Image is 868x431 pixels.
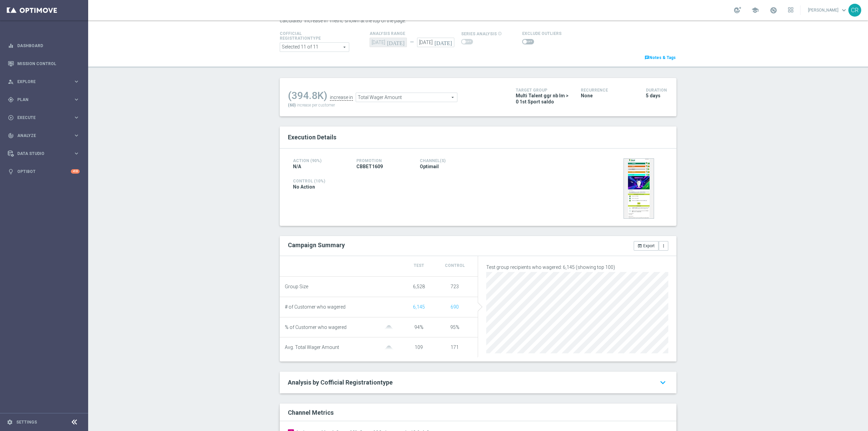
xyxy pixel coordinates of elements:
span: Group Size [285,284,308,290]
a: Analysis by Cofficial Registrationtype keyboard_arrow_down [288,378,668,387]
div: (394.8K) [288,90,327,102]
span: Data Studio [17,152,73,156]
span: school [751,6,759,14]
span: series analysis [461,32,497,36]
span: Show unique customers [451,304,459,310]
i: keyboard_arrow_right [73,78,80,85]
h4: Action (90%) [293,158,346,163]
div: Plan [8,97,73,103]
h4: Channel(s) [420,158,473,163]
i: track_changes [8,133,14,139]
a: Settings [16,420,37,424]
button: play_circle_outline Execute keyboard_arrow_right [7,115,80,120]
a: Optibot [17,162,71,180]
span: Explore [17,80,73,84]
i: settings [7,419,13,425]
span: (60) [288,103,296,107]
span: Show unique customers [413,304,425,310]
span: Analysis by Cofficial Registrationtype [288,379,393,386]
div: Mission Control [8,55,80,73]
span: Analyze [17,134,73,138]
img: 36253.jpeg [624,158,654,219]
span: Optimail [420,163,439,170]
span: 94% [414,325,423,330]
div: Dashboard [8,37,80,55]
span: 171 [451,345,459,350]
i: [DATE] [434,38,454,45]
span: % of Customer who wagered [285,325,347,330]
div: Channel Metrics [288,408,672,417]
h4: analysis range [370,31,461,36]
img: gaussianGrey.svg [382,325,396,330]
div: CR [848,4,861,17]
span: None [581,93,593,99]
span: Avg. Total Wager Amount [285,345,339,350]
i: keyboard_arrow_down [657,376,668,389]
span: # of Customer who wagered [285,304,346,310]
button: open_in_browser Export [634,241,658,251]
a: [PERSON_NAME]keyboard_arrow_down [807,5,848,15]
button: gps_fixed Plan keyboard_arrow_right [7,97,80,102]
span: N/A [293,163,301,170]
i: open_in_browser [637,243,642,248]
span: 95% [450,325,459,330]
span: 5 days [646,93,660,99]
span: 6,528 [413,284,425,289]
h4: Control (10%) [293,179,536,183]
h4: Promotion [356,158,410,163]
div: — [407,39,417,45]
i: keyboard_arrow_right [73,96,80,103]
button: equalizer Dashboard [7,43,80,48]
a: Dashboard [17,37,80,55]
span: Execute [17,116,73,120]
i: chat [645,55,649,60]
a: Mission Control [17,55,80,73]
h4: Duration [646,88,668,93]
span: Execution Details [288,134,336,141]
i: [DATE] [387,38,407,45]
img: gaussianGrey.svg [382,346,396,350]
i: info_outline [498,32,502,36]
button: more_vert [659,241,668,251]
i: keyboard_arrow_right [73,132,80,139]
span: Multi Talent ggr nb lm > 0 1st Sport saldo [516,93,571,105]
button: person_search Explore keyboard_arrow_right [7,79,80,84]
a: chatNotes & Tags [644,54,676,61]
h2: Campaign Summary [288,241,345,249]
button: track_changes Analyze keyboard_arrow_right [7,133,80,138]
button: Data Studio keyboard_arrow_right [7,151,80,156]
span: keyboard_arrow_down [840,6,848,14]
span: increase per customer [297,103,335,107]
i: lightbulb [8,169,14,175]
i: equalizer [8,43,14,49]
div: Analyze [8,133,73,139]
h2: Channel Metrics [288,409,334,416]
button: Mission Control [7,61,80,66]
i: play_circle_outline [8,115,14,121]
i: more_vert [661,243,666,248]
input: Select Date [417,38,454,47]
h4: Cofficial Registrationtype [280,31,337,41]
span: Test [414,263,424,268]
i: keyboard_arrow_right [73,114,80,121]
h4: Recurrence [581,88,636,93]
i: gps_fixed [8,97,14,103]
div: increase in [330,95,353,101]
span: Expert Online Expert Retail Master Online Master Retail Other and 6 more [280,43,349,52]
h4: Exclude Outliers [522,31,561,36]
div: Explore [8,79,73,85]
i: keyboard_arrow_right [73,150,80,157]
div: Data Studio [8,151,73,157]
span: Plan [17,98,73,102]
button: lightbulb Optibot +10 [7,169,80,174]
span: No Action [293,184,315,190]
span: 723 [451,284,459,289]
i: person_search [8,79,14,85]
